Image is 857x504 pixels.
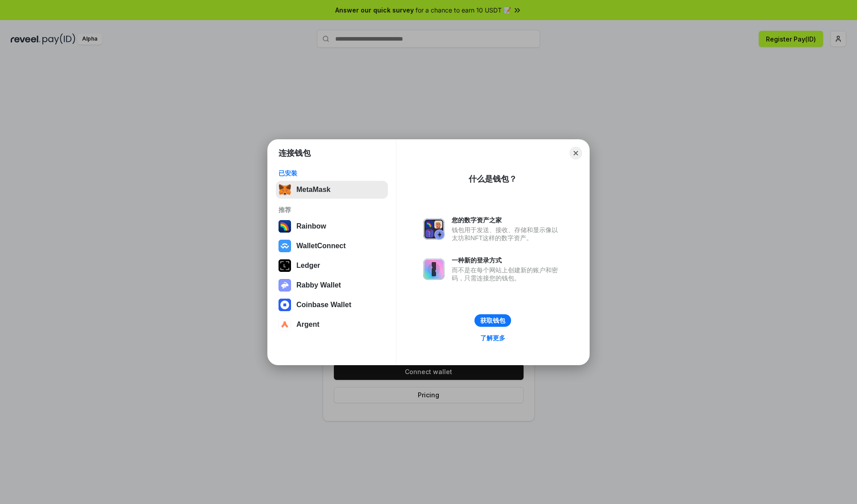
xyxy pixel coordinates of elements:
[570,147,582,159] button: Close
[296,321,320,329] div: Argent
[276,217,388,235] button: Rainbow
[423,258,445,280] img: svg+xml,%3Csvg%20xmlns%3D%22http%3A%2F%2Fwww.w3.org%2F2000%2Fsvg%22%20fill%3D%22none%22%20viewBox...
[474,314,511,327] button: 获取钱包
[279,318,291,331] img: svg+xml,%3Csvg%20width%3D%2228%22%20height%3D%2228%22%20viewBox%3D%220%200%2028%2028%22%20fill%3D...
[276,296,388,314] button: Coinbase Wallet
[276,237,388,255] button: WalletConnect
[279,206,385,214] div: 推荐
[296,242,346,250] div: WalletConnect
[279,240,291,252] img: svg+xml,%3Csvg%20width%3D%2228%22%20height%3D%2228%22%20viewBox%3D%220%200%2028%2028%22%20fill%3D...
[276,257,388,275] button: Ledger
[452,256,562,264] div: 一种新的登录方式
[423,218,445,240] img: svg+xml,%3Csvg%20xmlns%3D%22http%3A%2F%2Fwww.w3.org%2F2000%2Fsvg%22%20fill%3D%22none%22%20viewBox...
[469,174,517,184] div: 什么是钱包？
[279,299,291,311] img: svg+xml,%3Csvg%20width%3D%2228%22%20height%3D%2228%22%20viewBox%3D%220%200%2028%2028%22%20fill%3D...
[276,316,388,333] button: Argent
[452,266,562,282] div: 而不是在每个网站上创建新的账户和密码，只需连接您的钱包。
[296,186,330,194] div: MetaMask
[452,226,562,242] div: 钱包用于发送、接收、存储和显示像以太坊和NFT这样的数字资产。
[480,334,505,342] div: 了解更多
[276,276,388,294] button: Rabby Wallet
[279,259,291,272] img: svg+xml,%3Csvg%20xmlns%3D%22http%3A%2F%2Fwww.w3.org%2F2000%2Fsvg%22%20width%3D%2228%22%20height%3...
[279,220,291,233] img: svg+xml,%3Csvg%20width%3D%22120%22%20height%3D%22120%22%20viewBox%3D%220%200%20120%20120%22%20fil...
[296,222,326,230] div: Rainbow
[296,262,320,270] div: Ledger
[296,301,351,309] div: Coinbase Wallet
[452,216,562,224] div: 您的数字资产之家
[475,332,511,344] a: 了解更多
[276,181,388,199] button: MetaMask
[480,317,505,325] div: 获取钱包
[279,169,385,177] div: 已安装
[279,148,311,158] h1: 连接钱包
[279,279,291,292] img: svg+xml,%3Csvg%20xmlns%3D%22http%3A%2F%2Fwww.w3.org%2F2000%2Fsvg%22%20fill%3D%22none%22%20viewBox...
[279,183,291,196] img: svg+xml,%3Csvg%20fill%3D%22none%22%20height%3D%2233%22%20viewBox%3D%220%200%2035%2033%22%20width%...
[296,281,341,289] div: Rabby Wallet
